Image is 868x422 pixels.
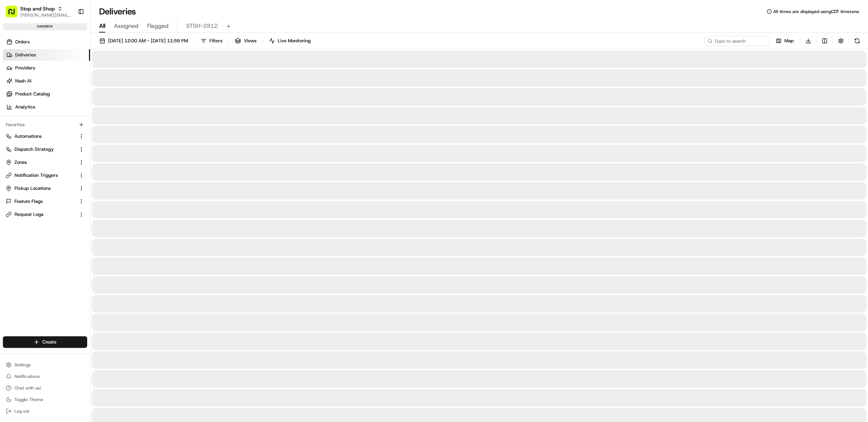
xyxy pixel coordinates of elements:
span: STSH-2812 [186,22,218,30]
button: Refresh [852,36,862,46]
span: Toggle Theme [14,397,43,402]
button: Automations [3,131,87,142]
span: Providers [15,65,35,71]
button: Notification Triggers [3,170,87,181]
a: Request Logs [6,211,76,218]
button: Chat with us! [3,383,87,393]
button: Create [3,336,87,348]
span: Analytics [15,104,35,110]
button: Request Logs [3,209,87,220]
a: Dispatch Strategy [6,146,76,153]
input: Type to search [705,36,770,46]
span: Notification Triggers [14,172,58,179]
span: Views [244,38,256,44]
button: Toggle Theme [3,395,87,405]
button: Pickup Locations [3,183,87,194]
span: Create [42,339,56,345]
button: Log out [3,406,87,416]
h1: Deliveries [99,6,136,17]
a: Orders [3,36,90,48]
span: Live Monitoring [278,38,311,44]
span: All times are displayed using CDT timezone [773,9,859,14]
span: Settings [14,362,31,368]
a: Automations [6,133,76,140]
button: Settings [3,360,87,370]
button: Notifications [3,371,87,381]
span: Pickup Locations [14,185,51,192]
a: Pickup Locations [6,185,76,192]
a: Deliveries [3,49,90,61]
span: Dispatch Strategy [14,146,54,153]
span: Map [784,38,794,44]
a: Nash AI [3,75,90,87]
button: Feature Flags [3,196,87,207]
button: Stop and Shop [20,5,55,12]
span: Log out [14,408,29,414]
span: All [99,22,105,30]
span: Product Catalog [15,91,50,97]
button: [PERSON_NAME][EMAIL_ADDRESS][DOMAIN_NAME] [20,12,72,18]
span: [DATE] 12:00 AM - [DATE] 11:59 PM [108,38,188,44]
span: Nash AI [15,78,31,84]
span: Notifications [14,374,40,379]
a: Providers [3,62,90,74]
a: Analytics [3,101,90,113]
span: Deliveries [15,52,36,58]
button: Stop and Shop[PERSON_NAME][EMAIL_ADDRESS][DOMAIN_NAME] [3,3,75,20]
a: Product Catalog [3,88,90,100]
button: Filters [197,36,226,46]
button: Zones [3,157,87,168]
button: Map [773,36,797,46]
span: Feature Flags [14,198,43,205]
a: Feature Flags [6,198,76,205]
button: [DATE] 12:00 AM - [DATE] 11:59 PM [96,36,191,46]
span: Zones [14,159,27,166]
div: Favorites [3,119,87,131]
span: Assigned [114,22,139,30]
span: Chat with us! [14,385,41,391]
button: Dispatch Strategy [3,144,87,155]
button: Views [232,36,260,46]
button: Live Monitoring [266,36,314,46]
div: sandbox [3,23,87,30]
span: Request Logs [14,211,43,218]
span: Orders [15,39,30,45]
span: Filters [209,38,222,44]
span: Automations [14,133,42,140]
span: Flagged [147,22,169,30]
a: Zones [6,159,76,166]
a: Notification Triggers [6,172,76,179]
